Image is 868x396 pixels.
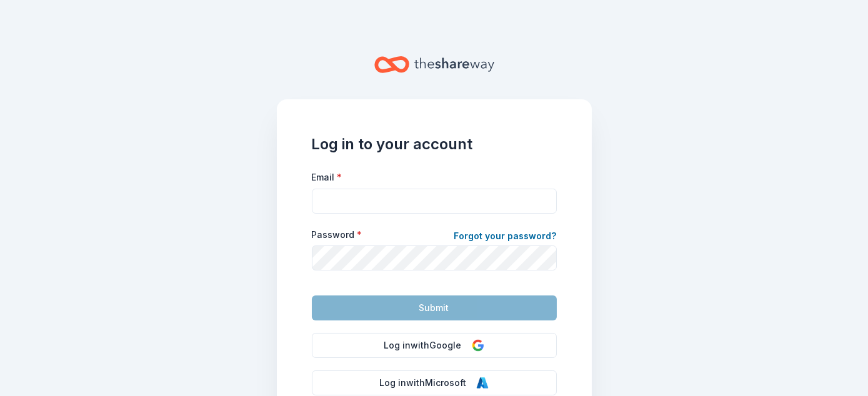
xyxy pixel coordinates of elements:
button: Log inwithMicrosoft [312,370,557,395]
img: Google Logo [472,339,484,352]
a: Home [374,50,494,79]
button: Log inwithGoogle [312,333,557,358]
img: Microsoft Logo [476,377,489,389]
label: Password [312,229,362,241]
h1: Log in to your account [312,134,557,154]
label: Email [312,171,342,184]
a: Forgot your password? [454,229,557,246]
